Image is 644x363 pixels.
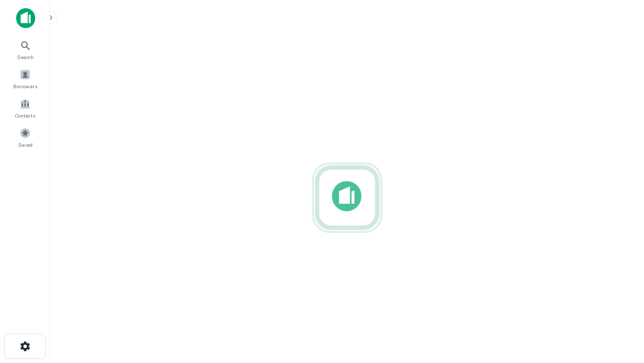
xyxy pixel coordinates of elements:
a: Contacts [3,94,47,122]
span: Search [17,53,34,61]
span: Saved [18,141,33,149]
iframe: Chat Widget [594,250,644,298]
a: Search [3,36,47,63]
span: Contacts [15,111,35,119]
a: Borrowers [3,65,47,92]
a: Saved [3,124,47,151]
span: Borrowers [13,82,37,90]
img: capitalize-icon.png [16,8,35,28]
